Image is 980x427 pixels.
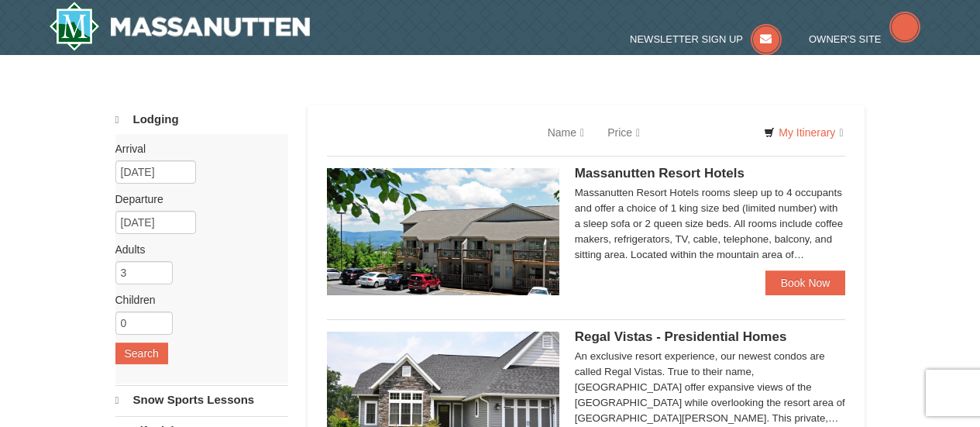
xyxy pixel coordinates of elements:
[115,343,168,364] button: Search
[575,166,744,181] span: Massanutten Resort Hotels
[575,349,846,426] div: An exclusive resort experience, our newest condos are called Regal Vistas. True to their name, [G...
[809,33,920,45] a: Owner's Site
[49,2,311,51] img: Massanutten Resort Logo
[596,117,652,148] a: Price
[630,33,782,45] a: Newsletter Sign Up
[327,168,559,295] img: 19219026-1-e3b4ac8e.jpg
[809,33,882,45] span: Owner's Site
[765,270,846,295] a: Book Now
[630,33,743,45] span: Newsletter Sign Up
[49,2,311,51] a: Massanutten Resort
[115,242,277,257] label: Adults
[536,117,596,148] a: Name
[115,191,277,207] label: Departure
[115,105,288,134] a: Lodging
[115,385,288,415] a: Snow Sports Lessons
[754,121,853,144] a: My Itinerary
[115,141,277,157] label: Arrival
[115,292,277,308] label: Children
[575,185,846,263] div: Massanutten Resort Hotels rooms sleep up to 4 occupants and offer a choice of 1 king size bed (li...
[575,329,787,344] span: Regal Vistas - Presidential Homes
